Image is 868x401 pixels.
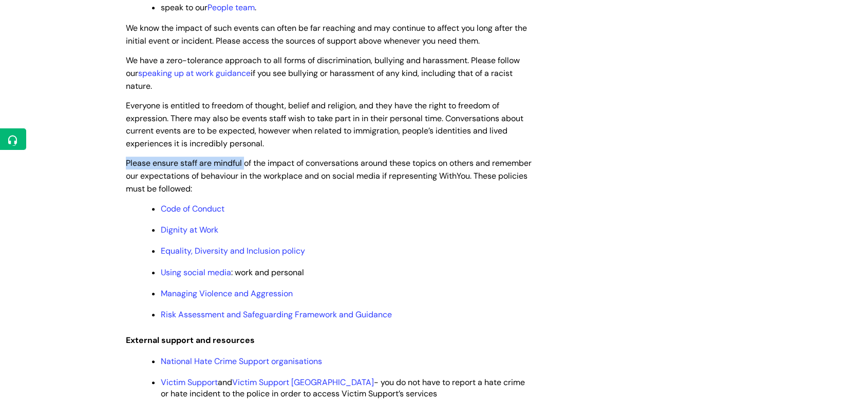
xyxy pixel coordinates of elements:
span: We have a zero-tolerance approach to all forms of discrimination, bullying and harassment. Please... [126,55,520,91]
a: People team [207,2,255,13]
a: Victim Support [GEOGRAPHIC_DATA] [232,377,374,388]
a: Dignity at Work [161,224,218,235]
a: Managing Violence and Aggression [161,288,293,299]
span: speak to our . [161,2,256,13]
span: : work and personal [161,267,304,278]
span: We know the impact of such events can often be far reaching and may continue to affect you long a... [126,23,527,46]
span: Everyone is entitled to freedom of thought, belief and religion, and they have the right to freed... [126,100,523,149]
a: National Hate Crime Support organisations [161,356,322,367]
a: speaking up at work guidance [138,68,251,79]
a: Code of Conduct [161,203,224,214]
span: and - you do not have to report a hate crime or hate incident to the police in order to access Vi... [161,377,525,399]
a: Victim Support [161,377,218,388]
a: Risk Assessment and Safeguarding Framework and Guidance [161,309,392,320]
a: Using social media [161,267,231,278]
a: Equality, Diversity and Inclusion policy [161,245,305,256]
span: Please ensure staff are mindful of the impact of conversations around these topics on others and ... [126,158,532,194]
span: External support and resources [126,335,255,346]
